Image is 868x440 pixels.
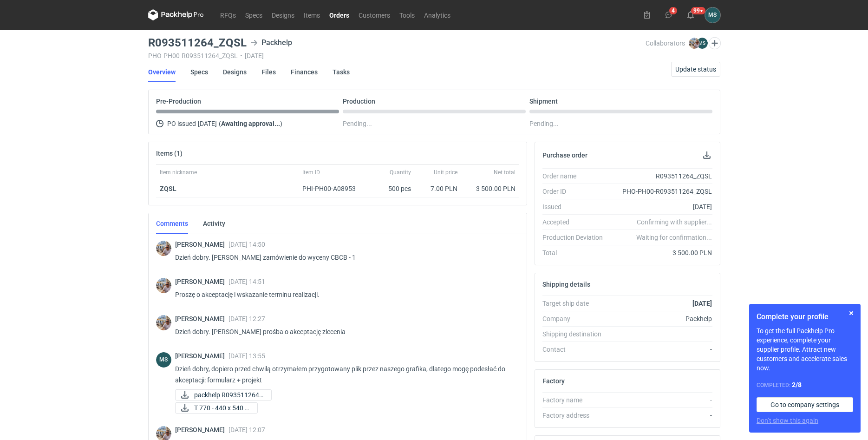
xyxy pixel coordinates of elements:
p: Production [343,98,375,105]
div: [DATE] [610,202,712,211]
a: Analytics [419,9,455,20]
span: Pending... [343,118,372,129]
a: Activity [203,213,225,234]
div: Order ID [542,187,610,196]
div: Company [542,314,610,323]
figcaption: MS [156,352,171,368]
div: Target ship date [542,299,610,308]
strong: Awaiting approval... [221,120,280,127]
span: [DATE] 14:50 [228,241,265,248]
div: R093511264_ZQSL [610,171,712,181]
span: [DATE] 12:27 [228,315,265,322]
div: PHI-PH00-A08953 [302,184,365,193]
div: Michał Sokołowski [705,7,720,23]
p: Dzień dobry. [PERSON_NAME] prośba o akceptację zlecenia [175,326,512,337]
span: Quantity [390,169,411,176]
span: Item nickname [160,169,197,176]
div: PO issued [156,118,339,129]
em: Waiting for confirmation... [636,233,712,242]
button: Don’t show this again [757,416,818,425]
a: Comments [156,213,188,234]
p: Pre-Production [156,98,201,105]
span: T 770 - 440 x 540 x... [194,403,250,413]
p: Proszę o akceptację i wskazanie terminu realizacji. [175,289,512,300]
div: 3 500.00 PLN [610,248,712,257]
a: Specs [190,62,208,82]
button: Download PO [701,150,712,161]
a: Orders [325,9,354,20]
span: Item ID [302,169,320,176]
a: Customers [354,9,395,20]
span: ( [219,120,221,127]
p: Dzień dobry. [PERSON_NAME] zamówienie do wyceny CBCB - 1 [175,252,512,263]
h2: Factory [542,377,565,385]
button: Update status [671,62,720,77]
div: Total [542,248,610,257]
div: - [610,411,712,420]
div: Shipping destination [542,329,610,339]
div: Order name [542,171,610,181]
div: Packhelp [610,314,712,323]
span: [PERSON_NAME] [175,352,228,360]
div: Factory name [542,395,610,405]
img: Michał Palasek [156,315,171,330]
a: Tasks [333,62,350,82]
div: PHO-PH00-R093511264_ZQSL [610,187,712,196]
span: Collaborators [646,39,685,47]
h2: Items (1) [156,150,183,157]
a: Tools [395,9,419,20]
span: [DATE] 13:55 [228,352,265,360]
div: Pending... [529,118,712,129]
div: Production Deviation [542,233,610,242]
p: Dzień dobry, dopiero przed chwilą otrzymałem przygotowany plik przez naszego grafika, dlatego mog... [175,363,512,386]
strong: 2 / 8 [792,381,802,388]
svg: Packhelp Pro [148,9,204,20]
button: 4 [661,7,676,22]
a: ZQSL [160,185,176,192]
a: T 770 - 440 x 540 x... [175,402,258,414]
div: Accepted [542,217,610,227]
h1: Complete your profile [757,311,853,322]
a: Designs [223,62,247,82]
img: Michał Palasek [156,241,171,256]
span: [DATE] 14:51 [228,278,265,285]
span: Net total [494,169,516,176]
h2: Purchase order [542,151,587,159]
span: [PERSON_NAME] [175,426,228,433]
div: 7.00 PLN [418,184,457,193]
span: • [240,52,242,59]
div: T 770 - 440 x 540 x 140 - CASSYS projekt-1.pdf [175,402,258,414]
div: packhelp R093511264_ZQSL 5.9.25.pdf [175,389,268,401]
span: Unit price [434,169,457,176]
span: [DATE] [198,118,217,129]
a: Finances [291,62,318,82]
span: Update status [675,66,716,72]
a: Files [261,62,276,82]
div: Packhelp [250,37,292,48]
div: Issued [542,202,610,211]
span: ) [280,120,282,127]
button: MS [705,7,720,23]
a: Overview [148,62,176,82]
div: Contact [542,345,610,354]
button: 99+ [683,7,698,22]
span: [PERSON_NAME] [175,315,228,322]
span: [PERSON_NAME] [175,241,228,248]
a: packhelp R093511264_... [175,389,272,401]
span: packhelp R093511264_... [194,390,264,400]
div: - [610,395,712,405]
div: Michał Sokołowski [156,352,171,368]
div: PHO-PH00-R093511264_ZQSL [DATE] [148,52,646,59]
button: Edit collaborators [708,37,720,49]
h2: Shipping details [542,281,590,288]
span: [DATE] 12:07 [228,426,265,433]
div: 500 pcs [368,180,415,197]
div: Completed: [757,380,853,390]
em: Confirming with supplier... [637,218,712,226]
div: 3 500.00 PLN [465,184,516,193]
a: Designs [267,9,299,20]
div: - [610,345,712,354]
